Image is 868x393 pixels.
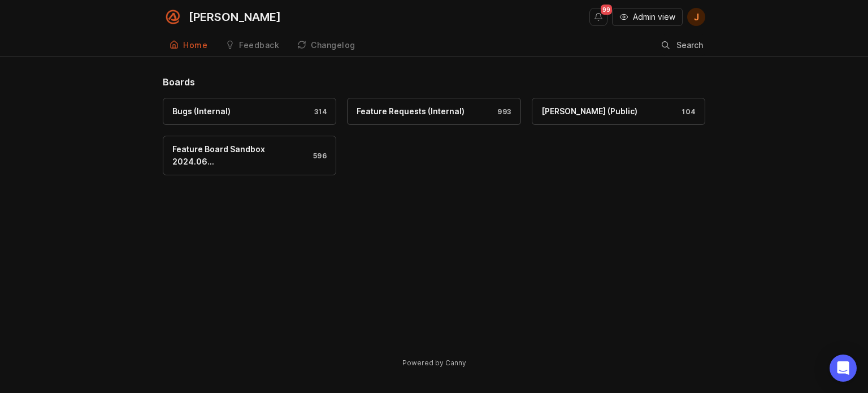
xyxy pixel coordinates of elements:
[290,34,362,57] a: Changelog
[172,105,231,118] div: Bugs (Internal)
[163,34,214,57] a: Home
[239,41,279,49] div: Feedback
[183,41,207,49] div: Home
[589,8,607,26] button: Notifications
[307,151,327,161] div: 596
[347,98,520,125] a: Feature Requests (Internal)993
[492,107,511,116] div: 993
[163,136,336,175] a: Feature Board Sandbox 2024.06…596
[309,107,327,116] div: 314
[687,8,705,26] button: J
[532,98,705,125] a: [PERSON_NAME] (Public)104
[219,34,286,57] a: Feedback
[830,355,857,382] div: Open Intercom Messenger
[189,11,281,23] div: [PERSON_NAME]
[694,10,699,24] span: J
[633,11,675,23] span: Admin view
[163,98,336,125] a: Bugs (Internal)314
[676,107,696,116] div: 104
[612,8,683,26] button: Admin view
[401,356,468,369] a: Powered by Canny
[357,105,465,118] div: Feature Requests (Internal)
[172,143,307,168] div: Feature Board Sandbox 2024.06…
[541,105,637,118] div: [PERSON_NAME] (Public)
[163,7,183,27] img: Smith.ai logo
[163,75,705,89] h1: Boards
[601,5,612,15] span: 99
[311,41,355,49] div: Changelog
